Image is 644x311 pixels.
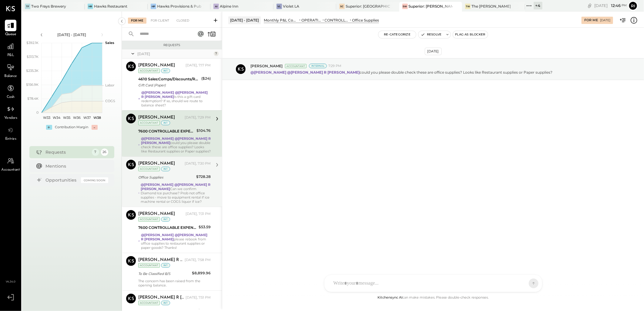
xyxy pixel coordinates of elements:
text: W35 [63,115,70,120]
text: $392.1K [26,41,39,45]
div: For Client [148,18,172,24]
div: [PERSON_NAME] [138,115,175,121]
span: 7:29 PM [328,64,341,69]
div: 7 [214,51,219,56]
div: could you please double check these are office supplies? Looks like Restaurant supplies or Paper ... [141,136,211,153]
div: Hawks Restaurant [94,4,127,9]
a: Queue [0,20,21,37]
div: For Me [128,18,146,24]
div: 26 [101,149,108,156]
div: Requests [125,43,219,47]
div: OPERATING EXPENSES [301,18,322,23]
div: Gift Card (Paper) [138,82,200,88]
div: Mentions [46,163,105,169]
div: $728.28 [196,174,211,180]
button: Re-Categorize [378,31,416,38]
text: Sales [105,41,114,45]
div: SC [339,4,345,9]
strong: @[PERSON_NAME] [141,136,174,141]
div: $104.76 [196,128,211,134]
a: Cash [0,82,21,100]
div: HR [88,4,93,9]
div: For Me [584,18,598,23]
div: Superior: [PERSON_NAME] [409,4,453,9]
strong: @[PERSON_NAME] [141,90,174,95]
span: [PERSON_NAME] [250,63,283,69]
div: int [161,121,170,125]
div: + [46,125,52,130]
div: [DATE], 7:17 PM [186,63,211,68]
div: Alpine Inn [220,4,238,9]
div: AI [213,4,219,9]
span: Entries [5,136,16,142]
div: int [161,217,170,222]
div: [DATE] [137,51,212,56]
div: Accountant [138,121,160,125]
text: $78.4K [27,96,39,101]
strong: @[PERSON_NAME] [141,182,173,187]
div: Accountant [138,301,160,305]
text: 0 [36,110,39,115]
div: Monthly P&L Comparison [264,18,298,23]
div: Coming Soon [81,177,108,183]
text: $313.7K [27,55,39,59]
span: Cash [7,95,15,100]
div: [DATE] [600,18,610,22]
div: 4610 Sales:Comps/Discounts/Refunds:Gift Certificate (Paper) [138,76,200,82]
div: Accountant [138,263,160,268]
div: The [PERSON_NAME] [471,4,511,9]
strong: @[PERSON_NAME] R [PERSON_NAME] [141,90,208,99]
div: $8,899.96 [192,270,211,276]
button: Resolve [418,31,444,38]
span: Queue [5,32,16,37]
div: TF [25,4,30,9]
text: $235.3K [26,69,39,73]
div: [DATE] [425,48,442,55]
div: int [161,167,170,171]
div: int [161,69,170,73]
div: - [92,125,98,130]
a: Balance [0,62,21,79]
div: Accountant [285,64,307,68]
div: Accountant [138,69,160,73]
div: Can we confirm Diamond Ice purchase? Prob not office supplies - move to equipment rental if ice m... [141,182,211,204]
text: W38 [93,115,101,120]
div: 7 [92,149,99,156]
div: Accountant [138,217,160,222]
div: [DATE], 7:30 PM [185,161,211,166]
div: [DATE], 7:31 PM [186,212,211,216]
text: W34 [53,115,61,120]
div: $53.59 [199,224,211,230]
div: Is this a gift card redemption? If so, should we route to balance sheet? [141,90,211,107]
div: [DATE], 7:29 PM [185,115,211,120]
div: Office Supplies [138,174,194,180]
span: Vendors [4,115,17,121]
div: [DATE] - [DATE] [46,32,98,37]
div: 7600 CONTROLLABLE EXPENSES:Office Supplies [138,225,197,231]
div: [DATE], 7:51 PM [186,295,211,300]
div: int [161,301,170,305]
button: Flag as Blocker [453,31,488,38]
text: Labor [105,83,114,87]
span: P&L [7,53,14,58]
div: Two Frays Brewery [31,4,66,9]
div: please rebook from office supplies to restaurant supplies or paper goods? Thanks! [141,233,211,250]
strong: @[PERSON_NAME] R [PERSON_NAME] [287,70,360,75]
a: Entries [0,124,21,142]
text: W33 [43,115,50,120]
div: HP [151,4,156,9]
strong: @[PERSON_NAME] R [PERSON_NAME] [141,233,207,241]
div: Accountant [138,167,160,171]
div: Hawks Provisions & Public House [157,4,201,9]
div: [PERSON_NAME] [138,161,175,167]
div: Requests [46,149,89,155]
div: SW [402,4,408,9]
div: [PERSON_NAME] R [PERSON_NAME] [138,295,184,301]
span: Accountant [2,167,20,173]
strong: @[PERSON_NAME] R [PERSON_NAME] [141,136,211,145]
div: ($24) [201,75,211,82]
div: [DATE] [594,3,627,8]
strong: @[PERSON_NAME] [141,233,174,237]
strong: @[PERSON_NAME] [250,70,286,75]
strong: @[PERSON_NAME] R [PERSON_NAME] [141,182,210,191]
